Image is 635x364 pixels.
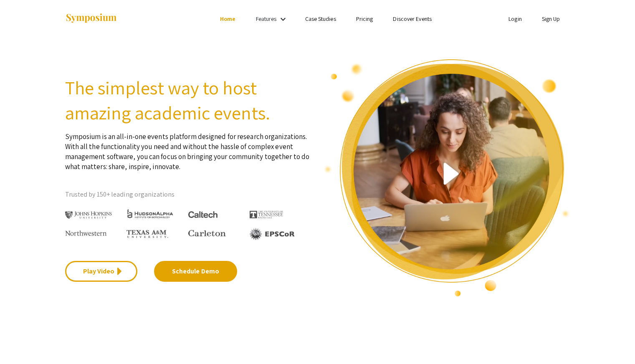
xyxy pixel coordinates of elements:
[65,75,311,125] h2: The simplest way to host amazing academic events.
[126,209,174,218] img: HudsonAlpha
[65,125,311,172] p: Symposium is an all-in-one events platform designed for research organizations. With all the func...
[188,230,226,237] img: Carleton
[305,15,336,23] a: Case Studies
[65,230,107,235] img: Northwestern
[256,15,277,23] a: Features
[65,211,112,219] img: Johns Hopkins University
[65,13,117,24] img: Symposium by ForagerOne
[393,15,432,23] a: Discover Events
[188,211,218,218] img: Caltech
[250,211,283,218] img: The University of Tennessee
[356,15,373,23] a: Pricing
[65,261,137,282] a: Play Video
[126,230,168,238] img: Texas A&M University
[220,15,235,23] a: Home
[542,15,560,23] a: Sign Up
[278,14,288,24] mat-icon: Expand Features list
[250,228,296,240] img: EPSCOR
[324,58,570,297] img: video overview of Symposium
[154,261,237,282] a: Schedule Demo
[65,188,311,201] p: Trusted by 150+ leading organizations
[509,15,522,23] a: Login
